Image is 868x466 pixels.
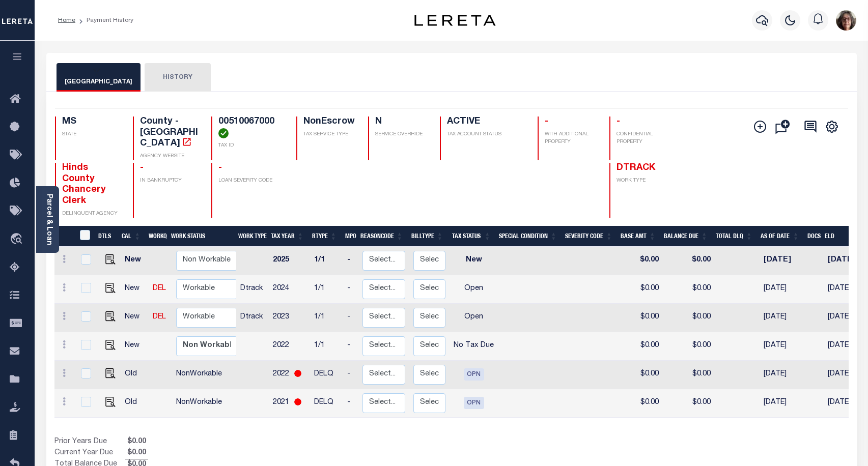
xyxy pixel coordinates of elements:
td: [DATE] [760,304,806,332]
td: New [121,247,149,275]
td: 1/1 [310,304,343,332]
td: DELQ [310,389,343,418]
th: Total DLQ: activate to sort column ascending [712,226,757,247]
td: - [343,332,358,361]
th: Balance Due: activate to sort column ascending [660,226,712,247]
td: $0.00 [620,304,663,332]
td: Prior Years Due [54,436,125,448]
td: $0.00 [620,361,663,389]
td: New [121,275,149,304]
td: [DATE] [760,361,806,389]
td: 2021 [269,389,310,418]
td: [DATE] [760,247,806,275]
th: Tax Status: activate to sort column ascending [447,226,495,247]
td: Dtrack [236,304,269,332]
span: - [617,117,620,126]
p: LOAN SEVERITY CODE [218,177,284,185]
h4: ACTIVE [447,116,526,128]
td: 2024 [269,275,310,304]
h4: County - [GEOGRAPHIC_DATA] [140,116,199,150]
a: Parcel & Loan [45,194,52,245]
td: NonWorkable [172,389,244,418]
td: Dtrack [236,275,269,304]
td: $0.00 [663,275,715,304]
td: 1/1 [310,332,343,361]
td: [DATE] [824,247,866,275]
p: WORK TYPE [617,177,676,185]
td: - [343,275,358,304]
td: [DATE] [824,304,866,332]
a: DEL [153,313,166,321]
td: [DATE] [824,275,866,304]
td: $0.00 [620,389,663,418]
td: Old [121,361,149,389]
i: travel_explore [10,233,26,246]
span: - [218,163,222,172]
th: Special Condition: activate to sort column ascending [495,226,561,247]
td: Open [450,275,498,304]
td: [DATE] [824,361,866,389]
button: HISTORY [145,63,211,92]
p: IN BANKRUPTCY [140,177,199,185]
span: $0.00 [125,436,148,448]
td: 2022 [269,332,310,361]
th: Severity Code: activate to sort column ascending [561,226,617,247]
img: RedCircle.png [294,398,301,405]
td: 2023 [269,304,310,332]
p: STATE [62,131,121,138]
th: ReasonCode: activate to sort column ascending [356,226,407,247]
h4: NonEscrow [303,116,356,128]
a: Home [58,17,75,23]
td: [DATE] [760,275,806,304]
span: - [140,163,144,172]
span: Hinds County Chancery Clerk [62,163,106,206]
td: $0.00 [620,247,663,275]
td: 1/1 [310,247,343,275]
p: TAX ACCOUNT STATUS [447,131,526,138]
th: BillType: activate to sort column ascending [407,226,447,247]
th: WorkQ [145,226,167,247]
td: NonWorkable [172,361,244,389]
th: As of Date: activate to sort column ascending [757,226,803,247]
td: $0.00 [663,361,715,389]
td: No Tax Due [450,332,498,361]
li: Payment History [75,16,133,25]
td: - [343,304,358,332]
td: [DATE] [824,389,866,418]
button: [GEOGRAPHIC_DATA] [57,63,141,92]
p: CONFIDENTIAL PROPERTY [617,131,676,146]
span: $0.00 [125,448,148,459]
th: &nbsp;&nbsp;&nbsp;&nbsp;&nbsp;&nbsp;&nbsp;&nbsp;&nbsp;&nbsp; [54,226,74,247]
th: Tax Year: activate to sort column ascending [267,226,308,247]
p: DELINQUENT AGENCY [62,210,121,218]
td: DELQ [310,361,343,389]
td: New [121,304,149,332]
td: - [343,389,358,418]
th: ELD: activate to sort column ascending [821,226,866,247]
td: $0.00 [620,275,663,304]
td: $0.00 [663,332,715,361]
p: TAX SERVICE TYPE [303,131,356,138]
th: Docs [803,226,821,247]
td: Current Year Due [54,448,125,459]
th: RType: activate to sort column ascending [308,226,341,247]
td: New [450,247,498,275]
p: SERVICE OVERRIDE [375,131,428,138]
p: AGENCY WEBSITE [140,153,199,160]
th: Base Amt: activate to sort column ascending [617,226,660,247]
p: TAX ID [218,142,284,150]
th: MPO [341,226,356,247]
span: OPN [464,397,484,409]
th: Work Status [167,226,236,247]
img: RedCircle.png [294,370,301,377]
td: [DATE] [760,332,806,361]
h4: N [375,116,428,128]
td: New [121,332,149,361]
td: Open [450,304,498,332]
td: Old [121,389,149,418]
th: CAL: activate to sort column ascending [118,226,145,247]
th: Work Type [234,226,267,247]
h4: MS [62,116,121,128]
td: [DATE] [760,389,806,418]
th: &nbsp; [74,226,95,247]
